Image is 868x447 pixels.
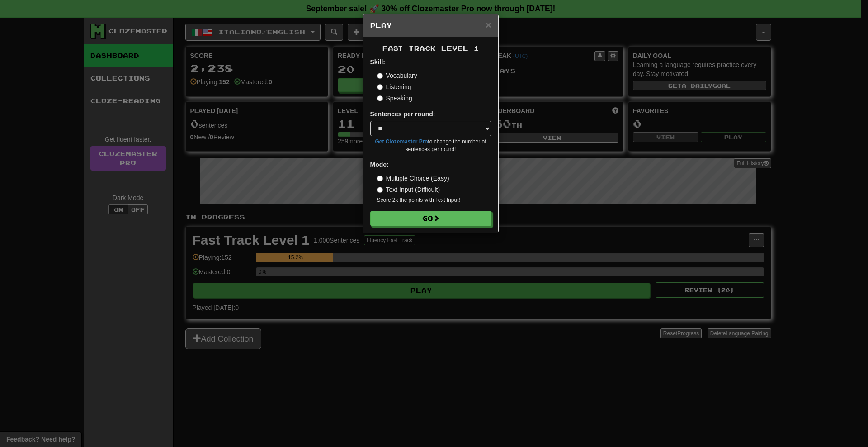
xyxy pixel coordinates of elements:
[370,58,385,66] strong: Skill:
[377,84,383,90] input: Listening
[370,109,435,119] label: Sentences per round:
[377,174,449,183] label: Multiple Choice (Easy)
[377,95,383,101] input: Speaking
[377,176,383,181] input: Multiple Choice (Easy)
[377,94,412,103] label: Speaking
[377,187,383,193] input: Text Input (Difficult)
[486,19,491,30] span: ×
[377,82,411,91] label: Listening
[377,196,491,204] small: Score 2x the points with Text Input !
[382,44,479,52] span: Fast Track Level 1
[375,138,428,145] a: Get Clozemaster Pro
[377,185,440,194] label: Text Input (Difficult)
[377,73,383,79] input: Vocabulary
[370,211,491,226] button: Go
[486,20,491,29] button: Close
[370,138,491,153] small: to change the number of sentences per round!
[370,161,389,168] strong: Mode:
[377,71,417,80] label: Vocabulary
[370,21,491,30] h5: Play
